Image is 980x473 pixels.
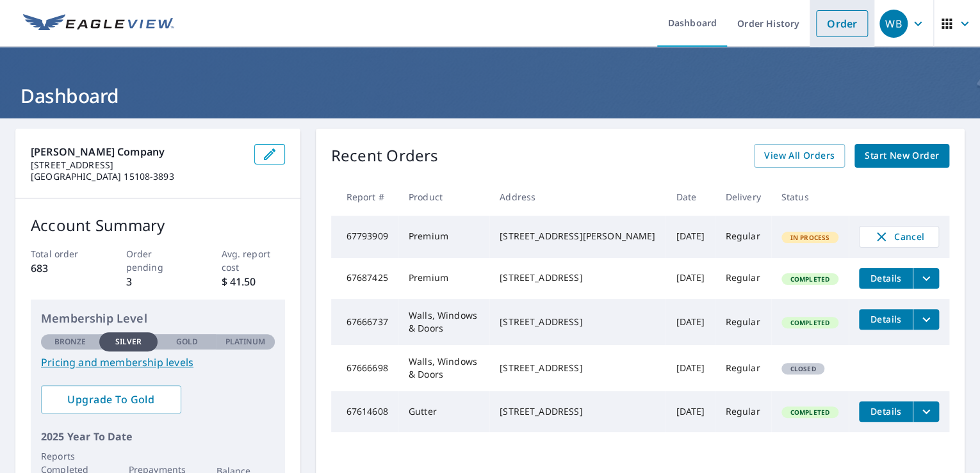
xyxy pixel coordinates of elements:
td: 67614608 [331,391,398,432]
button: filesDropdownBtn-67687425 [913,268,939,289]
img: EV Logo [23,14,174,33]
p: [PERSON_NAME] Company [31,144,244,159]
button: filesDropdownBtn-67614608 [913,401,939,422]
td: Walls, Windows & Doors [398,299,489,345]
p: Platinum [225,336,266,348]
p: 3 [126,274,190,289]
div: [STREET_ADDRESS] [500,316,655,328]
th: Address [489,178,666,216]
span: View All Orders [764,148,835,164]
td: 67687425 [331,258,398,299]
td: Regular [715,345,771,391]
th: Product [398,178,489,216]
p: 2025 Year To Date [41,429,275,444]
p: Account Summary [31,214,285,237]
td: 67666698 [331,345,398,391]
h1: Dashboard [15,83,965,109]
button: detailsBtn-67666737 [859,309,913,330]
td: [DATE] [666,216,715,258]
td: Premium [398,258,489,299]
a: Pricing and membership levels [41,355,275,370]
span: Details [867,313,905,325]
td: [DATE] [666,299,715,345]
button: detailsBtn-67687425 [859,268,913,289]
td: Regular [715,299,771,345]
a: Upgrade To Gold [41,385,181,413]
th: Status [771,178,849,216]
td: Regular [715,391,771,432]
div: [STREET_ADDRESS][PERSON_NAME] [500,230,655,243]
button: Cancel [859,226,939,248]
span: In Process [783,233,838,242]
a: Order [816,10,868,37]
td: Premium [398,216,489,258]
div: [STREET_ADDRESS] [500,271,655,284]
td: [DATE] [666,345,715,391]
button: filesDropdownBtn-67666737 [913,309,939,330]
p: Membership Level [41,310,275,327]
th: Delivery [715,178,771,216]
p: Gold [176,336,198,348]
span: Completed [783,318,837,327]
span: Completed [783,408,837,417]
p: Total order [31,247,94,261]
p: [GEOGRAPHIC_DATA] 15108-3893 [31,171,244,182]
a: Start New Order [854,144,949,168]
span: Details [867,405,905,417]
p: Avg. report cost [221,247,284,274]
p: Order pending [126,247,190,274]
p: Recent Orders [331,144,439,168]
td: Walls, Windows & Doors [398,345,489,391]
button: detailsBtn-67614608 [859,401,913,422]
div: [STREET_ADDRESS] [500,405,655,418]
td: 67793909 [331,216,398,258]
td: [DATE] [666,258,715,299]
p: [STREET_ADDRESS] [31,159,244,171]
p: Silver [115,336,142,348]
a: View All Orders [754,144,845,168]
span: Upgrade To Gold [51,392,171,406]
td: Regular [715,258,771,299]
span: Cancel [872,229,926,245]
div: WB [879,10,908,38]
span: Completed [783,275,837,284]
td: 67666737 [331,299,398,345]
th: Date [666,178,715,216]
td: [DATE] [666,391,715,432]
p: Bronze [54,336,86,348]
div: [STREET_ADDRESS] [500,362,655,374]
p: 683 [31,261,94,276]
th: Report # [331,178,398,216]
td: Gutter [398,391,489,432]
td: Regular [715,216,771,258]
span: Start New Order [865,148,939,164]
span: Details [867,272,905,284]
p: $ 41.50 [221,274,284,289]
span: Closed [783,364,824,373]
